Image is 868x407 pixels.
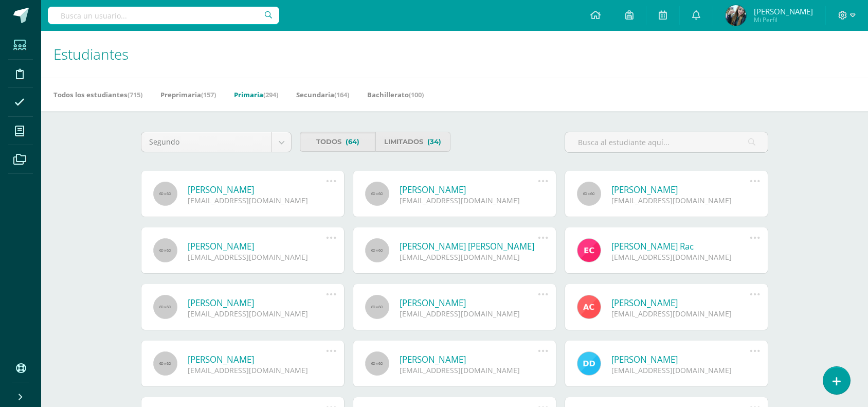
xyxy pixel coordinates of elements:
[754,15,813,24] span: Mi Perfil
[188,184,326,196] a: [PERSON_NAME]
[128,90,142,99] span: (715)
[400,309,538,318] div: [EMAIL_ADDRESS][DOMAIN_NAME]
[188,196,326,205] div: [EMAIL_ADDRESS][DOMAIN_NAME]
[611,297,750,309] a: [PERSON_NAME]
[141,132,291,152] a: Segundo
[754,6,813,16] span: [PERSON_NAME]
[149,132,264,152] span: Segundo
[611,365,750,375] div: [EMAIL_ADDRESS][DOMAIN_NAME]
[400,365,538,375] div: [EMAIL_ADDRESS][DOMAIN_NAME]
[611,353,750,365] a: [PERSON_NAME]
[427,132,441,151] span: (34)
[611,252,750,262] div: [EMAIL_ADDRESS][DOMAIN_NAME]
[611,184,750,196] a: [PERSON_NAME]
[188,353,326,365] a: [PERSON_NAME]
[160,86,216,103] a: Preprimaria(157)
[53,44,129,64] span: Estudiantes
[188,252,326,262] div: [EMAIL_ADDRESS][DOMAIN_NAME]
[400,252,538,262] div: [EMAIL_ADDRESS][DOMAIN_NAME]
[263,90,278,99] span: (294)
[188,309,326,318] div: [EMAIL_ADDRESS][DOMAIN_NAME]
[726,5,746,26] img: ab28650470f0b57cd31dd7e6cf45ec32.png
[400,297,538,309] a: [PERSON_NAME]
[334,90,349,99] span: (164)
[611,196,750,205] div: [EMAIL_ADDRESS][DOMAIN_NAME]
[400,353,538,365] a: [PERSON_NAME]
[409,90,424,99] span: (100)
[201,90,216,99] span: (157)
[188,240,326,252] a: [PERSON_NAME]
[296,86,349,103] a: Secundaria(164)
[234,86,278,103] a: Primaria(294)
[367,86,424,103] a: Bachillerato(100)
[53,86,142,103] a: Todos los estudiantes(715)
[188,297,326,309] a: [PERSON_NAME]
[565,132,768,152] input: Busca al estudiante aquí...
[375,132,451,152] a: Limitados(34)
[611,309,750,318] div: [EMAIL_ADDRESS][DOMAIN_NAME]
[400,240,538,252] a: [PERSON_NAME] [PERSON_NAME]
[300,132,375,152] a: Todos(64)
[400,196,538,205] div: [EMAIL_ADDRESS][DOMAIN_NAME]
[48,7,279,24] input: Busca un usuario...
[611,240,750,252] a: [PERSON_NAME] Rac
[400,184,538,196] a: [PERSON_NAME]
[346,132,359,151] span: (64)
[188,365,326,375] div: [EMAIL_ADDRESS][DOMAIN_NAME]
